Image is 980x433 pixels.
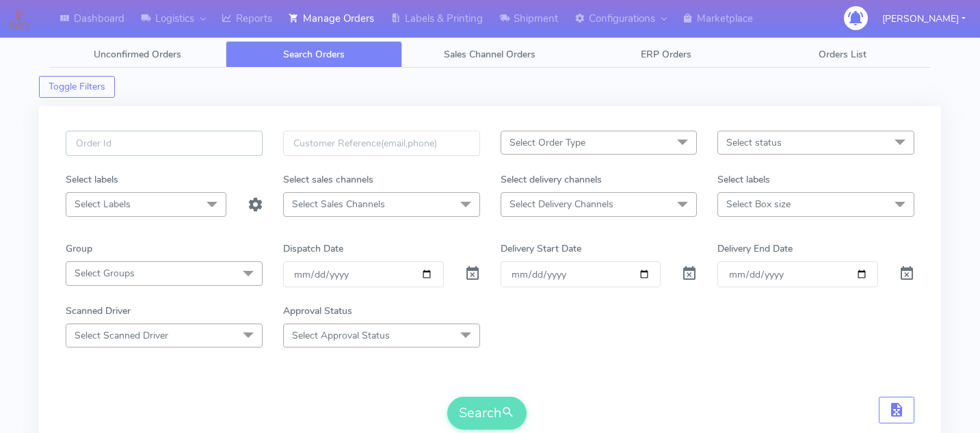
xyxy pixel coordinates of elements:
[75,267,135,280] span: Select Groups
[447,397,527,430] button: Search
[501,172,602,187] label: Select delivery channels
[726,136,782,149] span: Select status
[717,241,793,256] label: Delivery End Date
[509,198,613,211] span: Select Delivery Channels
[66,241,92,256] label: Group
[283,48,345,61] span: Search Orders
[509,136,585,149] span: Select Order Type
[283,172,373,187] label: Select sales channels
[66,304,131,318] label: Scanned Driver
[819,48,866,61] span: Orders List
[283,304,352,318] label: Approval Status
[49,41,931,68] ul: Tabs
[501,241,581,256] label: Delivery Start Date
[641,48,691,61] span: ERP Orders
[726,198,791,211] span: Select Box size
[39,76,115,98] button: Toggle Filters
[717,172,770,187] label: Select labels
[283,241,343,256] label: Dispatch Date
[444,48,535,61] span: Sales Channel Orders
[75,198,131,211] span: Select Labels
[66,172,118,187] label: Select labels
[75,329,168,342] span: Select Scanned Driver
[292,329,390,342] span: Select Approval Status
[872,5,976,33] button: [PERSON_NAME]
[94,48,181,61] span: Unconfirmed Orders
[66,131,263,156] input: Order Id
[283,131,480,156] input: Customer Reference(email,phone)
[292,198,385,211] span: Select Sales Channels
